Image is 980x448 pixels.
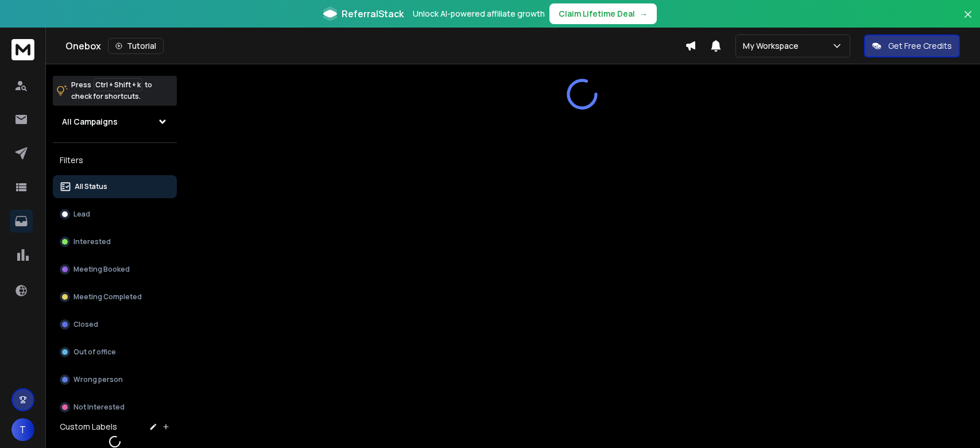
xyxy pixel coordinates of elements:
[53,341,177,364] button: Out of office
[53,203,177,226] button: Lead
[11,418,34,441] button: T
[60,421,117,432] h3: Custom Labels
[53,258,177,281] button: Meeting Booked
[75,182,107,191] p: All Status
[94,78,142,91] span: Ctrl + Shift + k
[53,396,177,419] button: Not Interested
[53,313,177,336] button: Closed
[342,7,404,21] span: ReferralStack
[413,8,545,20] p: Unlock AI-powered affiliate growth
[960,7,975,34] button: Close banner
[65,38,685,54] div: Onebox
[53,152,177,168] h3: Filters
[73,320,98,329] p: Closed
[53,230,177,253] button: Interested
[108,38,164,54] button: Tutorial
[62,116,118,128] h1: All Campaigns
[640,8,648,20] span: →
[73,403,125,412] p: Not Interested
[73,265,130,274] p: Meeting Booked
[73,292,142,302] p: Meeting Completed
[73,210,90,219] p: Lead
[53,175,177,198] button: All Status
[73,347,116,357] p: Out of office
[53,368,177,391] button: Wrong person
[73,237,111,246] p: Interested
[53,285,177,308] button: Meeting Completed
[864,34,960,57] button: Get Free Credits
[71,79,152,102] p: Press to check for shortcuts.
[888,40,952,52] p: Get Free Credits
[743,40,803,52] p: My Workspace
[549,3,657,24] button: Claim Lifetime Deal→
[73,375,123,384] p: Wrong person
[53,110,177,133] button: All Campaigns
